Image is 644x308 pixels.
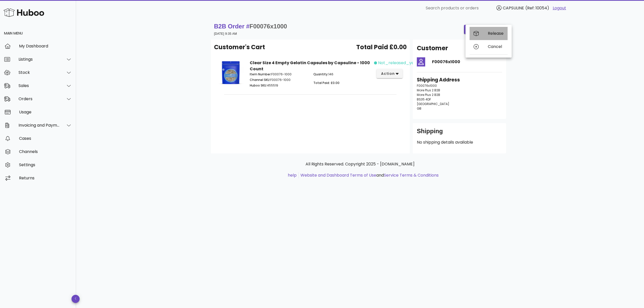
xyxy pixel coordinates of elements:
[417,97,431,101] span: BS35 4DF
[417,44,448,53] h2: Customer
[417,88,440,92] span: More Plus 2 B2B
[432,59,502,65] h4: F00076x1000
[488,31,504,36] div: Release
[417,76,502,83] h3: Shipping Address
[356,43,407,52] span: Total Paid £0.00
[553,5,566,11] a: Logout
[250,72,271,76] span: Item Number:
[19,162,72,167] div: Settings
[215,161,505,167] p: All Rights Reserved. Copyright 2025 - [DOMAIN_NAME]
[417,102,449,106] span: [GEOGRAPHIC_DATA]
[19,176,72,180] div: Returns
[19,149,72,154] div: Channels
[19,123,60,128] div: Invoicing and Payments
[299,172,439,178] li: and
[377,69,403,78] button: action
[19,44,72,48] div: My Dashboard
[417,127,502,139] div: Shipping
[417,106,421,111] span: GB
[250,60,370,72] strong: Clear Size 4 Empty Gelatin Capsules by Capsuline - 1000 Count
[288,172,297,178] a: help
[313,81,339,85] span: Total Paid: £0.00
[19,57,60,62] div: Listings
[384,172,439,178] a: Service Terms & Conditions
[417,83,437,88] span: F00076x1000
[381,71,395,76] span: action
[19,70,60,75] div: Stock
[4,7,44,18] img: Huboo Logo
[250,83,267,88] span: Huboo SKU:
[464,25,506,34] button: order actions
[19,83,60,88] div: Sales
[300,172,376,178] a: Website and Dashboard Terms of Use
[214,43,265,52] span: Customer's Cart
[503,5,524,11] span: CAPSULINE
[488,44,504,49] div: Cancel
[19,96,60,101] div: Orders
[250,83,307,88] p: 455519
[19,110,72,114] div: Usage
[250,78,307,82] p: F00076-1000
[313,72,328,76] span: Quantity:
[313,72,371,77] p: 146
[378,60,416,66] span: not_released_yet
[214,23,287,30] strong: B2B Order #
[214,32,237,36] small: [DATE] 9:35 AM
[417,93,440,97] span: More Plus 2 B2B
[249,23,287,30] span: F00076x1000
[250,78,270,82] span: Channel SKU:
[525,5,549,11] span: (Ref: 10054)
[250,72,307,77] p: F00076-1000
[218,60,244,85] img: Product Image
[417,139,502,145] p: No shipping details available
[19,136,72,141] div: Cases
